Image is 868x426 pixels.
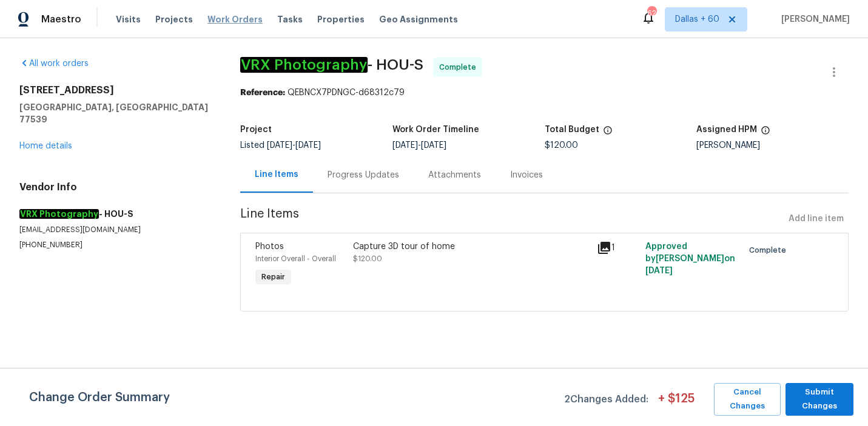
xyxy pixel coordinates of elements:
span: The hpm assigned to this work order. [761,125,770,141]
h5: [GEOGRAPHIC_DATA], [GEOGRAPHIC_DATA] 77539 [19,101,211,125]
span: Dallas + 60 [675,13,719,25]
span: Maestro [41,13,81,25]
span: Interior Overall - Overall [255,255,336,262]
em: VRX Photography [19,209,99,219]
span: Repair [257,271,290,283]
span: - [267,141,321,150]
div: Invoices [510,169,543,181]
a: All work orders [19,59,89,68]
span: The total cost of line items that have been proposed by Opendoor. This sum includes line items th... [603,125,613,141]
div: Capture 3D tour of home [353,241,590,253]
span: Properties [317,13,365,25]
span: - [392,141,446,150]
span: Visits [116,13,141,25]
span: [DATE] [645,267,673,275]
div: 622 [647,7,656,19]
div: Attachments [428,169,481,181]
a: Home details [19,142,72,150]
span: Tasks [277,15,303,24]
span: $120.00 [545,141,578,150]
span: [PERSON_NAME] [776,13,850,25]
h2: [STREET_ADDRESS] [19,84,211,96]
span: Photos [255,242,284,251]
h5: Assigned HPM [696,125,757,134]
span: - HOU-S [240,58,423,72]
div: [PERSON_NAME] [696,141,849,150]
span: Complete [439,61,481,73]
span: Projects [155,13,193,25]
span: Approved by [PERSON_NAME] on [645,242,735,275]
div: Line Items [255,168,298,181]
em: VRX Photography [240,57,368,73]
h5: - HOU-S [19,208,211,220]
span: [DATE] [295,141,321,150]
p: [EMAIL_ADDRESS][DOMAIN_NAME] [19,225,211,235]
span: Complete [749,244,791,256]
span: Line Items [240,208,784,230]
span: $120.00 [353,255,382,262]
span: Geo Assignments [379,13,458,25]
h5: Total Budget [545,125,599,134]
div: 1 [597,241,638,255]
span: Work Orders [207,13,263,25]
h5: Work Order Timeline [392,125,479,134]
b: Reference: [240,88,285,97]
h5: Project [240,125,272,134]
span: Listed [240,141,321,150]
div: Progress Updates [328,169,399,181]
div: QEBNCX7PDNGC-d68312c79 [240,87,849,99]
span: [DATE] [392,141,418,150]
span: [DATE] [421,141,446,150]
p: [PHONE_NUMBER] [19,240,211,250]
h4: Vendor Info [19,181,211,193]
span: [DATE] [267,141,292,150]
